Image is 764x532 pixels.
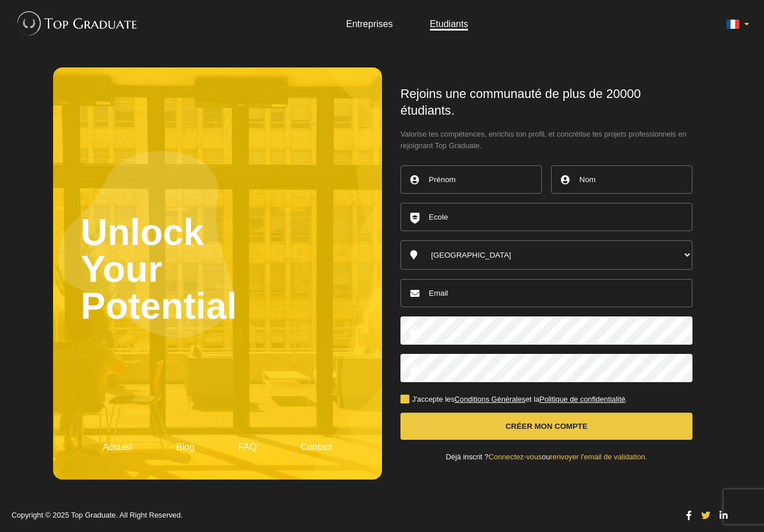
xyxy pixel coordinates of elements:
input: Ecole [400,203,692,231]
h1: Rejoins une communauté de plus de 20000 étudiants. [400,86,692,119]
a: renvoyer l'email de validation. [550,452,647,461]
div: Déjà inscrit ? ou [400,454,692,461]
a: Etudiants [430,19,469,29]
a: FAQ [238,442,257,452]
span: Valorise tes compétences, enrichis ton profil, et concrétise tes projets professionnels en rejoig... [400,129,692,152]
img: Top Graduate [12,6,138,40]
a: Contact [301,442,332,452]
a: Blog [176,442,194,452]
a: Conditions Générales [455,395,526,403]
a: Accueil [103,442,133,452]
a: Politique de confidentialité [540,395,626,403]
button: Créer mon compte [400,413,692,440]
input: Nom [551,165,692,194]
a: Connectez-vous [489,452,542,461]
input: Prénom [400,165,542,194]
h2: Unlock Your Potential [81,95,354,442]
label: J'accepte les et la . [400,396,627,403]
a: Entreprises [346,19,393,29]
p: Copyright © 2025 Top Graduate. All Right Reserved. [12,512,673,519]
input: Email [400,279,692,307]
